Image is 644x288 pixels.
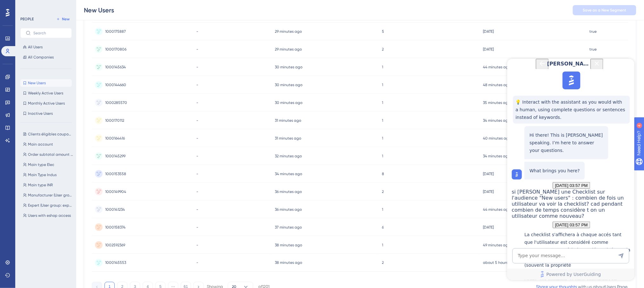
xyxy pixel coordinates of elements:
span: 1 [382,243,383,248]
time: 30 minutes ago [275,100,303,105]
span: 1002592369 [105,243,125,248]
time: 37 minutes ago [275,225,302,230]
span: - [196,260,198,265]
div: PEOPLE [20,17,34,22]
button: Weekly Active Users [20,89,72,97]
time: [DATE] [483,225,494,230]
span: - [196,189,198,194]
time: 35 minutes ago [483,100,510,105]
time: 44 minutes ago [483,65,511,69]
span: All Companies [28,55,54,60]
span: true [590,29,597,34]
button: Users with eshop access [20,212,76,219]
span: 1 [382,136,383,141]
span: - [196,243,198,248]
time: [DATE] [483,172,494,176]
button: Main type Elec [20,161,76,168]
button: Main Type Indus [20,171,76,179]
span: Main account [28,142,53,147]
time: 29 minutes ago [275,29,302,34]
span: 1 [382,100,383,105]
span: New [62,17,70,22]
span: - [196,154,198,159]
span: 1000175887 [105,29,126,34]
time: 44 minutes ago [483,207,511,212]
time: 32 minutes ago [275,154,302,158]
span: - [196,118,198,123]
button: Inactive Users [20,110,72,117]
span: Manufacturer (User group: indb-s4industrialbtob) [28,193,73,198]
span: 1 [382,207,383,212]
span: Main Type Indus [28,172,57,177]
span: Inactive Users [28,111,53,116]
iframe: UserGuiding AI Assistant [507,59,634,280]
button: Expert (User group: expe-expert) [20,202,76,209]
span: Powered by UserGuiding [39,212,94,219]
span: - [196,65,198,70]
span: 1 [382,65,383,70]
span: Clients éligibles coupon Boost15 [28,132,73,137]
time: 48 minutes ago [483,83,511,87]
span: 1000170806 [105,47,126,52]
span: 1 [382,154,383,159]
span: 1000149904 [105,189,126,194]
div: 4 [44,3,46,8]
time: [DATE] [483,29,494,34]
time: 49 minutes ago [483,243,510,247]
span: - [196,225,198,230]
span: 1000170112 [105,118,124,123]
time: 29 minutes ago [275,47,302,51]
span: 1000145299 [105,154,125,159]
span: - [196,207,198,212]
div: New Users [84,6,114,15]
time: 34 minutes ago [275,172,302,176]
span: - [196,136,198,141]
div: Send Message [111,194,117,200]
span: 1000158374 [105,225,125,230]
span: Main type INR [28,182,53,188]
input: Search [33,31,66,35]
span: 1 [382,82,383,87]
p: La checklist s'affichera à chaque accés tant que l'utilisateur est considéré comme "nouveau". Cet... [17,172,124,264]
button: Save as a New Segment [573,5,636,15]
span: 1 [382,118,383,123]
time: 36 minutes ago [275,189,302,194]
button: All Users [20,43,72,51]
span: 1000153558 [105,171,126,176]
span: 2 [382,260,384,265]
button: Order subtotal amount > 3000 [20,151,76,158]
time: 30 minutes ago [275,65,303,69]
time: 31 minutes ago [275,136,302,141]
span: 2 [382,47,384,52]
time: 38 minutes ago [275,243,302,247]
span: - [196,82,198,87]
span: 1000141234 [105,207,125,212]
span: All Users [28,45,43,50]
span: 1000145634 [105,65,126,70]
time: 36 minutes ago [275,207,302,212]
time: 30 minutes ago [275,83,303,87]
button: Clients éligibles coupon Boost15 [20,130,76,138]
span: Need Help? [15,2,40,9]
button: Monthly Active Users [20,99,72,107]
span: 1000285570 [105,100,127,105]
span: Order subtotal amount > 3000 [28,152,73,157]
button: Main account [20,141,76,148]
span: Expert (User group: expe-expert) [28,203,73,208]
button: Main type INR [20,181,76,189]
span: - [196,29,198,34]
span: 6 [382,225,384,230]
span: Main type Elec [28,162,54,167]
span: Users with eshop access [28,213,71,218]
span: 2 [382,189,384,194]
span: - [196,47,198,52]
time: 31 minutes ago [275,118,302,123]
